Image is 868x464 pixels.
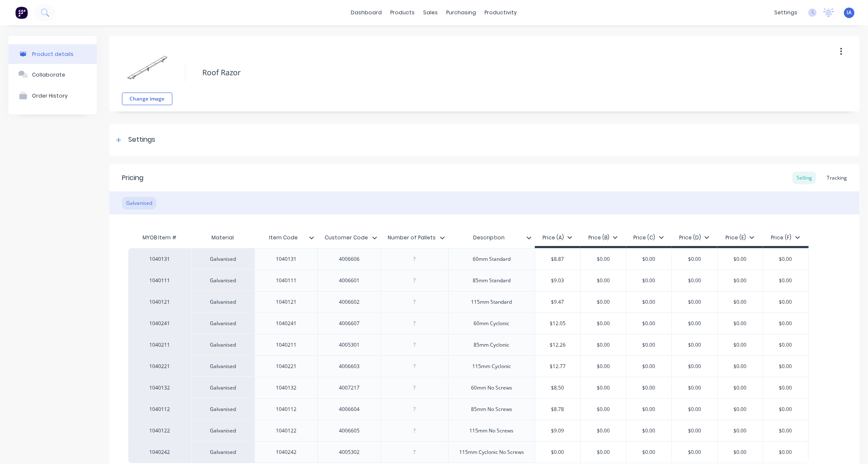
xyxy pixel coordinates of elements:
[581,356,626,377] div: $0.00
[128,291,809,313] div: 1040121Galvanised10401214006602115mm Standard$9.47$0.00$0.00$0.00$0.00$0.00
[535,399,581,420] div: $8.78
[672,442,717,463] div: $0.00
[823,172,851,184] div: Tracking
[8,85,97,106] button: Order History
[718,334,763,355] div: $0.00
[328,447,370,458] div: 4005302
[581,313,626,334] div: $0.00
[672,356,717,377] div: $0.00
[122,93,172,105] button: Change image
[535,292,581,313] div: $9.47
[718,270,763,291] div: $0.00
[763,399,808,420] div: $0.00
[328,254,370,265] div: 4006606
[535,270,581,291] div: $9.03
[453,447,531,458] div: 115mm Cyclonic No Screws
[198,63,778,82] textarea: Roof Razor
[627,292,672,313] div: $0.00
[581,292,626,313] div: $0.00
[137,277,183,284] div: 1040111
[672,313,717,334] div: $0.00
[718,399,763,420] div: $0.00
[137,384,183,392] div: 1040132
[718,420,763,441] div: $0.00
[386,6,419,19] div: products
[627,334,672,355] div: $0.00
[191,377,254,398] div: Galvanised
[32,72,65,78] div: Collaborate
[265,339,307,350] div: 1040211
[191,291,254,313] div: Galvanised
[128,229,191,246] div: MYOB Item #
[328,339,370,350] div: 4005301
[419,6,442,19] div: sales
[672,249,717,270] div: $0.00
[128,135,155,145] div: Settings
[191,270,254,291] div: Galvanised
[467,339,516,350] div: 85mm Cyclonic
[265,275,307,286] div: 1040111
[137,427,183,435] div: 1040122
[588,234,618,241] div: Price (B)
[265,254,307,265] div: 1040131
[128,420,809,441] div: 1040122Galvanised10401224006605115mm No Screws$9.09$0.00$0.00$0.00$0.00$0.00
[32,51,74,57] div: Product details
[763,420,808,441] div: $0.00
[265,361,307,372] div: 1040221
[627,399,672,420] div: $0.00
[763,334,808,355] div: $0.00
[847,9,852,16] span: IA
[464,382,519,393] div: 60mm No Screws
[672,270,717,291] div: $0.00
[725,234,754,241] div: Price (E)
[627,270,672,291] div: $0.00
[718,249,763,270] div: $0.00
[718,313,763,334] div: $0.00
[581,420,626,441] div: $0.00
[128,248,809,270] div: 1040131Galvanised1040131400660660mm Standard$8.87$0.00$0.00$0.00$0.00$0.00
[763,313,808,334] div: $0.00
[328,361,370,372] div: 4006603
[718,377,763,398] div: $0.00
[627,377,672,398] div: $0.00
[137,448,183,456] div: 1040242
[128,441,809,463] div: 1040242Galvanised10402424005302115mm Cyclonic No Screws$0.00$0.00$0.00$0.00$0.00$0.00
[581,399,626,420] div: $0.00
[128,313,809,334] div: 1040241Galvanised1040241400660760mm Cyclonic$12.05$0.00$0.00$0.00$0.00$0.00
[672,420,717,441] div: $0.00
[137,341,183,349] div: 1040211
[265,404,307,415] div: 1040112
[191,420,254,441] div: Galvanised
[265,447,307,458] div: 1040242
[328,404,370,415] div: 4006604
[763,356,808,377] div: $0.00
[128,334,809,355] div: 1040211Galvanised1040211400530185mm Cyclonic$12.26$0.00$0.00$0.00$0.00$0.00
[465,297,519,308] div: 115mm Standard
[581,249,626,270] div: $0.00
[32,93,68,99] div: Order History
[542,234,572,241] div: Price (A)
[581,377,626,398] div: $0.00
[581,442,626,463] div: $0.00
[672,334,717,355] div: $0.00
[672,399,717,420] div: $0.00
[122,42,172,105] div: fileChange image
[191,334,254,355] div: Galvanised
[8,64,97,85] button: Collaborate
[328,425,370,436] div: 4006605
[718,442,763,463] div: $0.00
[679,234,709,241] div: Price (D)
[122,173,143,183] div: Pricing
[718,292,763,313] div: $0.00
[191,313,254,334] div: Galvanised
[191,398,254,420] div: Galvanised
[137,255,183,263] div: 1040131
[466,275,517,286] div: 85mm Standard
[763,249,808,270] div: $0.00
[535,377,581,398] div: $8.50
[466,361,518,372] div: 115mm Cyclonic
[463,425,521,436] div: 115mm No Screws
[481,6,521,19] div: productivity
[466,254,517,265] div: 60mm Standard
[627,356,672,377] div: $0.00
